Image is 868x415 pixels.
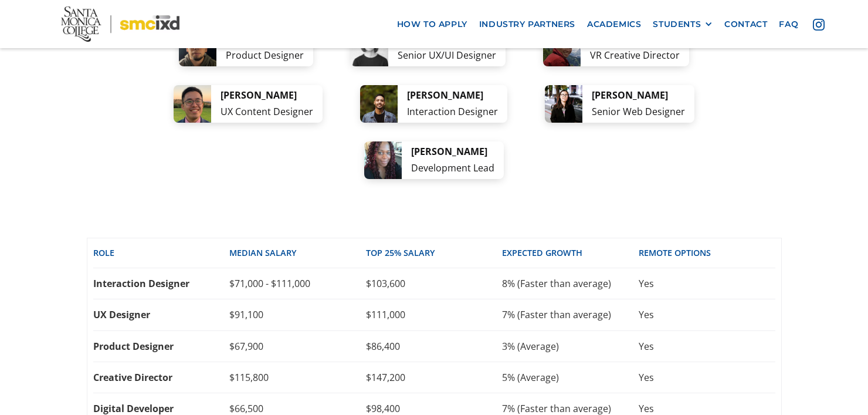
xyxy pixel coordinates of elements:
[229,371,366,384] div: $115,800
[407,104,498,120] div: Interaction Designer
[639,340,775,353] div: Yes
[93,277,230,290] div: Interaction Designer
[639,277,775,290] div: Yes
[411,144,494,160] div: [PERSON_NAME]
[639,371,775,384] div: Yes
[93,340,230,353] div: Product Designer
[93,308,230,321] div: UX Designer
[366,247,503,259] div: top 25% SALARY
[502,402,639,415] div: 7% (Faster than average)
[61,6,179,41] img: Santa Monica College - SMC IxD logo
[229,247,366,259] div: Median SALARY
[411,160,494,176] div: Development Lead
[718,13,773,35] a: contact
[366,308,503,321] div: $111,000
[221,104,313,120] div: UX Content Designer
[581,13,647,35] a: Academics
[229,402,366,415] div: $66,500
[93,371,230,384] div: Creative Director
[407,87,498,103] div: [PERSON_NAME]
[93,247,230,259] div: Role
[366,371,503,384] div: $147,200
[366,340,503,353] div: $86,400
[639,308,775,321] div: Yes
[229,308,366,321] div: $91,100
[473,13,581,35] a: industry partners
[502,247,639,259] div: EXPECTED GROWTH
[592,104,685,120] div: Senior Web Designer
[93,402,230,415] div: Digital Developer
[502,371,639,384] div: 5% (Average)
[226,48,304,63] div: Product Designer
[813,19,825,31] img: icon - instagram
[653,19,713,29] div: STUDENTS
[398,48,496,63] div: Senior UX/UI Designer
[229,340,366,353] div: $67,900
[502,308,639,321] div: 7% (Faster than average)
[502,340,639,353] div: 3% (Average)
[366,277,503,290] div: $103,600
[639,402,775,415] div: Yes
[221,87,313,103] div: [PERSON_NAME]
[639,247,775,259] div: REMOTE OPTIONS
[366,402,503,415] div: $98,400
[653,19,701,29] div: STUDENTS
[773,13,804,35] a: faq
[502,277,639,290] div: 8% (Faster than average)
[592,87,685,103] div: [PERSON_NAME]
[391,13,473,35] a: how to apply
[229,277,366,290] div: $71,000 - $111,000
[590,48,680,63] div: VR Creative Director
